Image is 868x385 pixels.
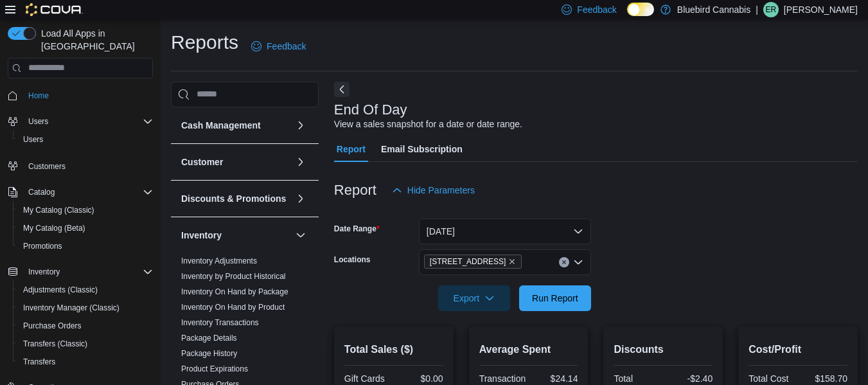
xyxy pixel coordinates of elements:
[181,364,248,373] a: Product Expirations
[18,238,153,254] span: Promotions
[293,118,308,133] button: Cash Management
[18,318,153,334] span: Purchase Orders
[181,119,261,132] h3: Cash Management
[13,219,158,237] button: My Catalog (Beta)
[18,336,153,352] span: Transfers (Classic)
[18,202,153,218] span: My Catalog (Classic)
[748,373,795,384] div: Total Cost
[181,192,286,205] h3: Discounts & Promotions
[627,3,654,16] input: Dark Mode
[23,321,82,331] span: Purchase Orders
[18,318,87,334] a: Purchase Orders
[28,116,48,127] span: Users
[181,156,290,168] button: Customer
[181,156,223,168] h3: Customer
[23,205,94,215] span: My Catalog (Classic)
[18,220,91,236] a: My Catalog (Beta)
[13,299,158,317] button: Inventory Manager (Classic)
[181,348,237,359] span: Package History
[508,258,516,265] button: Remove 203 1/2 Queen Street from selection in this group
[3,156,158,175] button: Customers
[23,157,153,174] span: Customers
[756,2,758,17] p: |
[3,263,158,281] button: Inventory
[23,114,53,129] button: Users
[387,177,480,203] button: Hide Parameters
[181,271,286,282] span: Inventory by Product Historical
[18,336,93,352] a: Transfers (Classic)
[181,119,290,132] button: Cash Management
[23,264,65,280] button: Inventory
[13,130,158,148] button: Users
[181,256,257,266] span: Inventory Adjustments
[532,292,578,305] span: Run Report
[23,357,55,367] span: Transfers
[28,91,49,101] span: Home
[18,220,153,236] span: My Catalog (Beta)
[181,333,237,343] span: Package Details
[181,349,237,358] a: Package History
[18,282,103,298] a: Adjustments (Classic)
[766,2,777,17] span: er
[23,88,54,103] a: Home
[181,364,248,374] span: Product Expirations
[18,238,67,254] a: Promotions
[181,302,285,312] span: Inventory On Hand by Product
[13,353,158,371] button: Transfers
[23,184,153,200] span: Catalog
[18,354,60,370] a: Transfers
[23,285,98,295] span: Adjustments (Classic)
[181,318,259,328] span: Inventory Transactions
[13,237,158,255] button: Promotions
[763,2,779,17] div: emma remus
[666,373,713,384] div: -$2.40
[748,342,847,357] h2: Cost/Profit
[13,335,158,353] button: Transfers (Classic)
[577,3,616,16] span: Feedback
[18,202,100,218] a: My Catalog (Classic)
[23,114,153,129] span: Users
[23,339,87,349] span: Transfers (Classic)
[430,255,506,268] span: [STREET_ADDRESS]
[424,255,522,269] span: 203 1/2 Queen Street
[531,373,578,384] div: $24.14
[181,287,288,296] a: Inventory On Hand by Package
[3,183,158,201] button: Catalog
[573,257,583,267] button: Open list of options
[293,228,308,243] button: Inventory
[246,33,311,59] a: Feedback
[18,132,48,147] a: Users
[181,287,288,297] span: Inventory On Hand by Package
[23,184,60,200] button: Catalog
[23,134,43,145] span: Users
[28,187,55,197] span: Catalog
[23,223,85,233] span: My Catalog (Beta)
[3,112,158,130] button: Users
[267,40,306,53] span: Feedback
[337,136,366,162] span: Report
[381,136,463,162] span: Email Subscription
[18,300,125,316] a: Inventory Manager (Classic)
[171,30,238,55] h1: Reports
[181,192,290,205] button: Discounts & Promotions
[181,229,290,242] button: Inventory
[614,342,713,357] h2: Discounts
[784,2,858,17] p: [PERSON_NAME]
[181,256,257,265] a: Inventory Adjustments
[23,303,120,313] span: Inventory Manager (Classic)
[419,219,591,244] button: [DATE]
[334,82,350,97] button: Next
[293,191,308,206] button: Discounts & Promotions
[18,282,153,298] span: Adjustments (Classic)
[13,281,158,299] button: Adjustments (Classic)
[334,102,407,118] h3: End Of Day
[28,267,60,277] span: Inventory
[334,118,522,131] div: View a sales snapshot for a date or date range.
[13,317,158,335] button: Purchase Orders
[334,255,371,265] label: Locations
[396,373,443,384] div: $0.00
[334,183,376,198] h3: Report
[181,303,285,312] a: Inventory On Hand by Product
[334,224,380,234] label: Date Range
